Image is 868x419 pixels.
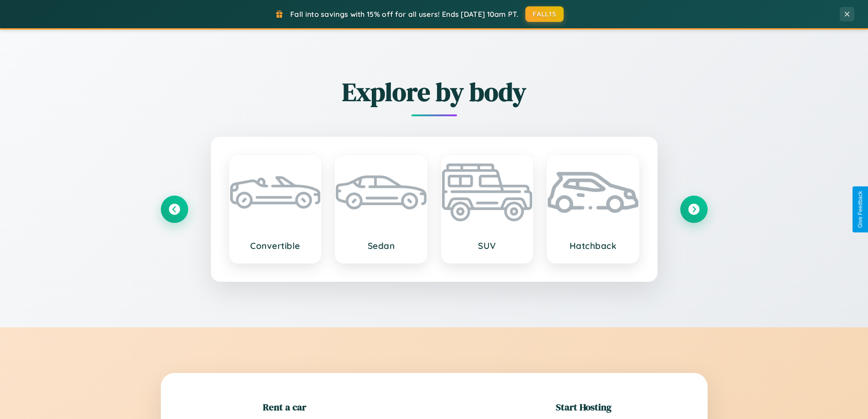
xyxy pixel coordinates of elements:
[857,191,863,228] div: Give Feedback
[239,240,312,251] h3: Convertible
[263,400,306,414] h2: Rent a car
[161,74,708,109] h2: Explore by body
[557,240,629,251] h3: Hatchback
[525,6,564,22] button: FALL15
[556,400,611,414] h2: Start Hosting
[451,240,524,251] h3: SUV
[345,240,417,251] h3: Sedan
[290,10,519,19] span: Fall into savings with 15% off for all users! Ends [DATE] 10am PT.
